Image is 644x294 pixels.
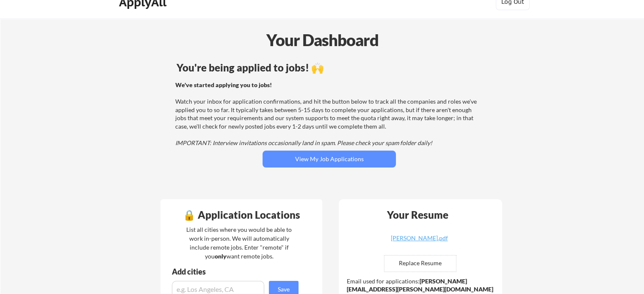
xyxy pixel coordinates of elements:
[163,210,320,220] div: 🔒 Application Locations
[214,253,226,260] strong: only
[369,235,470,241] div: [PERSON_NAME].pdf
[181,225,297,261] div: List all cities where you would be able to work in-person. We will automatically include remote j...
[263,151,396,168] button: View My Job Applications
[175,81,481,147] div: Watch your inbox for application confirmations, and hit the button below to track all the compani...
[1,28,644,52] div: Your Dashboard
[347,278,493,293] strong: [PERSON_NAME][EMAIL_ADDRESS][PERSON_NAME][DOMAIN_NAME]
[172,268,301,275] div: Add cities
[376,210,459,220] div: Your Resume
[177,63,482,73] div: You're being applied to jobs! 🙌
[175,81,272,88] strong: We've started applying you to jobs!
[175,139,432,146] em: IMPORTANT: Interview invitations occasionally land in spam. Please check your spam folder daily!
[369,235,470,248] a: [PERSON_NAME].pdf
